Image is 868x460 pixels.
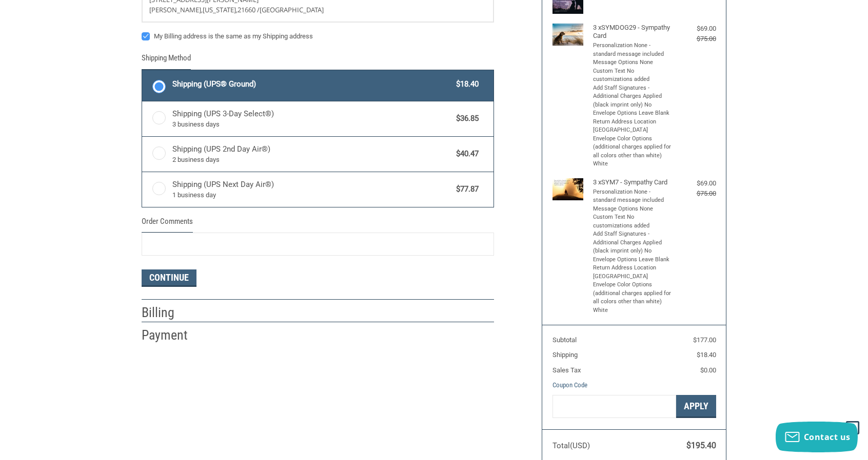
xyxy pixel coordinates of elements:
div: $75.00 [675,189,716,199]
span: Shipping [553,351,578,359]
span: $0.00 [700,366,716,374]
h4: 3 x SYM7 - Sympathy Card [593,178,673,186]
li: Personalization None - standard message included [593,41,673,58]
span: $77.87 [451,183,479,195]
li: Add Staff Signatures - Additional Charges Applied (black imprint only) No [593,230,673,256]
span: $36.85 [451,113,479,124]
label: My Billing address is the same as my Shipping address [142,32,494,40]
div: $69.00 [675,178,716,189]
span: Sales Tax [553,366,581,374]
button: Contact us [776,422,858,452]
span: $18.40 [451,78,479,90]
span: 21660 / [238,5,260,14]
li: Envelope Options Leave Blank [593,256,673,264]
span: [US_STATE], [203,5,238,14]
span: $177.00 [693,336,716,344]
button: Apply [676,395,716,418]
li: Add Staff Signatures - Additional Charges Applied (black imprint only) No [593,84,673,110]
h2: Billing [142,304,202,321]
h4: 3 x SYMDOG29 - Sympathy Card [593,24,673,40]
input: Gift Certificate or Coupon Code [553,395,676,418]
span: Contact us [804,431,851,443]
li: Return Address Location [GEOGRAPHIC_DATA] [593,118,673,135]
li: Custom Text No customizations added [593,67,673,84]
span: Shipping (UPS Next Day Air®) [172,179,451,200]
legend: Shipping Method [142,52,191,69]
li: Envelope Color Options (additional charges applied for all colors other than white) White [593,135,673,169]
span: Subtotal [553,336,577,344]
h2: Payment [142,327,202,344]
li: Personalization None - standard message included [593,188,673,205]
span: $18.40 [697,351,716,359]
span: [PERSON_NAME], [149,5,203,14]
span: 2 business days [172,155,451,165]
span: $195.40 [686,441,716,450]
a: Coupon Code [553,381,587,389]
span: 1 business day [172,190,451,200]
li: Envelope Options Leave Blank [593,109,673,118]
span: [GEOGRAPHIC_DATA] [260,5,324,14]
li: Custom Text No customizations added [593,213,673,230]
li: Return Address Location [GEOGRAPHIC_DATA] [593,264,673,281]
button: Continue [142,269,196,287]
li: Message Options None [593,205,673,214]
span: Shipping (UPS 3-Day Select®) [172,108,451,130]
li: Message Options None [593,58,673,67]
legend: Order Comments [142,216,193,233]
span: 3 business days [172,119,451,130]
div: $75.00 [675,34,716,44]
span: Total (USD) [553,441,590,450]
span: $40.47 [451,148,479,160]
li: Envelope Color Options (additional charges applied for all colors other than white) White [593,281,673,315]
span: Shipping (UPS 2nd Day Air®) [172,143,451,165]
span: Shipping (UPS® Ground) [172,78,451,90]
div: $69.00 [675,24,716,34]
